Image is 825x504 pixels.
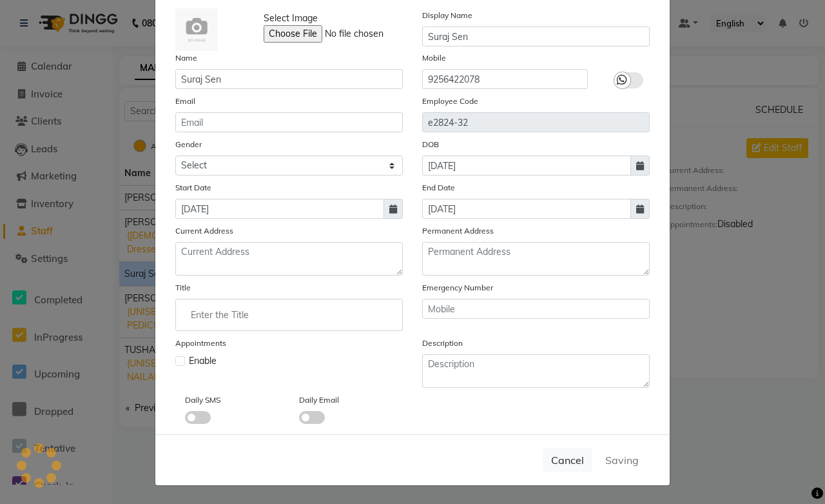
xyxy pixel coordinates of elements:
[422,225,494,237] label: Permanent Address
[422,10,472,21] label: Display Name
[543,448,592,472] button: Cancel
[422,282,493,294] label: Emergency Number
[185,394,220,406] label: Daily SMS
[422,112,650,132] input: Employee Code
[264,12,318,25] span: Select Image
[299,394,339,406] label: Daily Email
[181,302,397,328] input: Enter the Title
[175,112,403,132] input: Email
[422,139,439,150] label: DOB
[422,69,588,89] input: Mobile
[175,8,218,51] img: Cinque Terre
[189,354,217,368] span: Enable
[175,139,202,150] label: Gender
[175,199,384,219] input: yyyy-mm-dd
[175,225,233,237] label: Current Address
[175,338,226,349] label: Appointments
[175,52,197,64] label: Name
[422,156,631,176] input: yyyy-mm-dd
[175,282,191,294] label: Title
[175,69,403,89] input: Name
[422,338,463,349] label: Description
[175,182,211,194] label: Start Date
[422,199,631,219] input: yyyy-mm-dd
[175,96,195,107] label: Email
[422,182,455,194] label: End Date
[422,96,478,107] label: Employee Code
[264,25,439,43] input: Select Image
[422,52,446,64] label: Mobile
[422,299,650,319] input: Mobile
